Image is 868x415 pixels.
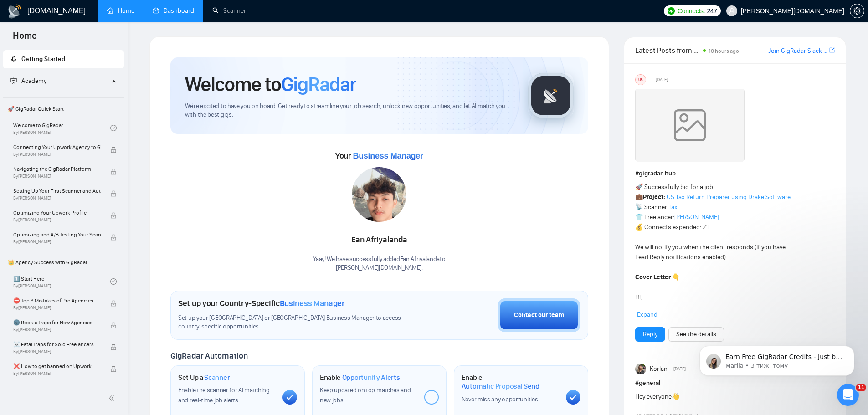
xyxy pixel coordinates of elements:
span: lock [110,234,117,241]
h1: Set up your Country-Specific [178,298,345,308]
span: Getting Started [21,55,65,63]
span: Academy [10,77,46,85]
span: lock [110,190,117,197]
span: Keep updated on top matches and new jobs. [320,386,411,404]
span: By [PERSON_NAME] [13,174,101,179]
button: Contact our team [498,298,580,332]
a: See the details [676,329,716,339]
span: Connects: [678,6,705,16]
strong: Cover Letter 👇 [635,273,680,281]
span: We're excited to have you on board. Get ready to streamline your job search, unlock new opportuni... [185,102,514,119]
a: dashboardDashboard [153,7,194,15]
button: See the details [668,327,724,342]
span: setting [850,7,864,15]
span: [DATE] [673,365,686,373]
span: 🌚 Rookie Traps for New Agencies [13,318,101,327]
button: Reply [635,327,665,342]
img: upwork-logo.png [668,7,675,15]
span: By [PERSON_NAME] [13,349,101,354]
span: lock [110,169,117,175]
span: Expand [637,311,657,318]
span: Latest Posts from the GigRadar Community [635,45,700,56]
span: Korlan [650,364,668,374]
strong: Project: [643,193,665,201]
span: 👑 Agency Success with GigRadar [4,253,123,272]
a: homeHome [107,7,134,15]
span: Never miss any opportunities. [462,395,539,403]
span: fund-projection-screen [10,77,17,84]
span: Your [335,151,423,161]
span: check-circle [110,125,117,131]
span: Business Manager [353,151,423,160]
span: By [PERSON_NAME] [13,305,101,311]
h1: Welcome to [185,72,356,97]
span: [DATE] [656,76,668,84]
span: By [PERSON_NAME] [13,217,101,223]
span: ❌ How to get banned on Upwork [13,362,101,371]
span: By [PERSON_NAME] [13,195,101,201]
span: 247 [707,6,717,16]
span: 🚀 GigRadar Quick Start [4,100,123,118]
h1: Enable [320,373,400,382]
a: Tax [668,203,678,211]
div: Contact our team [514,310,564,320]
span: GigRadar [281,72,356,97]
a: 1️⃣ Start HereBy[PERSON_NAME] [13,272,110,292]
span: user [729,8,735,14]
h1: # general [635,378,835,388]
span: Connecting Your Upwork Agency to GigRadar [13,143,101,152]
span: Academy [21,77,46,85]
span: export [829,46,835,54]
span: Opportunity Alerts [342,373,400,382]
button: setting [850,4,864,18]
div: US [636,75,646,85]
img: gigradar-logo.png [528,73,574,118]
span: rocket [10,56,17,62]
span: check-circle [110,278,117,285]
a: setting [850,7,864,15]
h1: Set Up a [178,373,230,382]
span: By [PERSON_NAME] [13,152,101,157]
span: lock [110,344,117,350]
a: Reply [643,329,657,339]
h1: Enable [462,373,559,391]
span: Scanner [204,373,230,382]
span: By [PERSON_NAME] [13,371,101,376]
span: ⛔ Top 3 Mistakes of Pro Agencies [13,296,101,305]
img: 1699271954658-IMG-20231101-WA0028.jpg [352,167,406,222]
iframe: Intercom live chat [837,384,859,406]
span: Enable the scanner for AI matching and real-time job alerts. [178,386,270,404]
a: searchScanner [212,7,246,15]
span: By [PERSON_NAME] [13,327,101,333]
span: Optimizing Your Upwork Profile [13,208,101,217]
span: lock [110,212,117,219]
span: By [PERSON_NAME] [13,239,101,245]
span: GigRadar Automation [170,351,247,361]
a: [PERSON_NAME] [674,213,719,221]
div: Yaay! We have successfully added Ean Afriyalanda to [313,255,445,272]
span: Business Manager [280,298,345,308]
img: Korlan [635,364,646,374]
a: Join GigRadar Slack Community [768,46,827,56]
span: 18 hours ago [709,48,739,54]
a: export [829,46,835,55]
span: Setting Up Your First Scanner and Auto-Bidder [13,186,101,195]
span: Optimizing and A/B Testing Your Scanner for Better Results [13,230,101,239]
span: ☠️ Fatal Traps for Solo Freelancers [13,340,101,349]
span: lock [110,366,117,372]
h1: # gigradar-hub [635,169,835,179]
span: 11 [856,384,866,391]
span: lock [110,147,117,153]
span: lock [110,322,117,328]
span: lock [110,300,117,307]
a: US Tax Return Preparer using Drake Software [667,193,791,201]
span: Navigating the GigRadar Platform [13,164,101,174]
div: Ean Afriyalanda [313,232,445,248]
span: double-left [108,394,118,403]
span: Automatic Proposal Send [462,382,539,391]
span: Home [5,29,44,48]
